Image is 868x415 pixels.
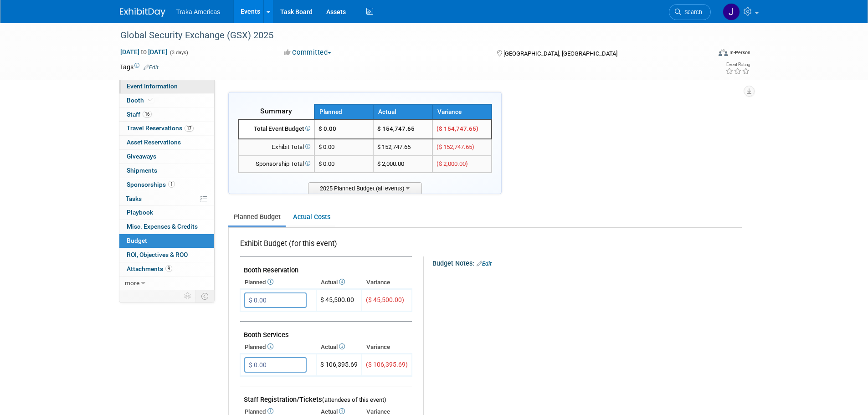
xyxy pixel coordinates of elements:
td: Booth Reservation [240,257,412,277]
a: Misc. Expenses & Credits [119,220,214,234]
th: Variance [362,276,412,289]
span: 1 [168,181,175,188]
img: Format-Inperson.png [719,49,728,56]
span: Asset Reservations [127,138,181,146]
span: $ 0.00 [318,143,334,150]
span: Booth [127,97,154,104]
td: Booth Services [240,322,412,341]
span: Playbook [127,209,153,216]
th: Variance [362,341,412,354]
th: Actual [373,104,432,119]
span: Search [681,9,702,15]
span: to [139,48,148,56]
span: $ 45,500.00 [320,296,354,303]
td: Toggle Event Tabs [195,290,214,302]
a: Planned Budget [228,209,286,225]
span: Giveaways [127,153,156,160]
img: ExhibitDay [120,8,165,17]
i: Booth reservation complete [148,97,153,102]
td: $ 2,000.00 [373,156,432,173]
span: 16 [143,111,152,118]
span: [GEOGRAPHIC_DATA], [GEOGRAPHIC_DATA] [503,50,617,57]
div: In-Person [729,49,750,56]
span: Attachments [127,265,172,272]
div: Event Rating [725,62,750,67]
a: Edit [477,261,492,267]
th: Planned [240,341,316,354]
th: Variance [432,104,492,119]
span: Event Information [127,82,178,90]
a: Asset Reservations [119,136,214,149]
td: $ 106,395.69 [316,354,362,376]
span: Traka Americas [176,8,221,15]
span: Misc. Expenses & Credits [127,223,198,230]
span: ($ 106,395.69) [366,361,408,368]
a: Budget [119,234,214,248]
td: $ 154,747.65 [373,119,432,139]
a: Travel Reservations17 [119,122,214,135]
span: ($ 152,747.65) [437,143,474,150]
a: Staff16 [119,108,214,122]
a: Booth [119,94,214,108]
a: Giveaways [119,150,214,164]
th: Planned [314,104,374,119]
a: Search [669,4,711,20]
div: Global Security Exchange (GSX) 2025 [117,27,697,44]
div: Event Format [657,47,751,61]
span: 9 [165,265,172,272]
span: ROI, Objectives & ROO [127,251,188,258]
div: Exhibit Total [242,143,310,152]
td: Staff Registration/Tickets [240,386,412,406]
span: ($ 154,747.65) [437,125,478,132]
a: more [119,277,214,290]
div: Sponsorship Total [242,160,310,169]
a: Edit [144,64,159,71]
a: ROI, Objectives & ROO [119,248,214,262]
a: Playbook [119,206,214,220]
span: more [125,279,139,287]
a: Shipments [119,164,214,178]
a: Event Information [119,80,214,93]
span: Budget [127,237,147,244]
span: Tasks [126,195,142,202]
span: [DATE] [DATE] [120,48,168,56]
span: Staff [127,111,152,118]
td: $ 152,747.65 [373,139,432,156]
a: Actual Costs [288,209,335,225]
span: (3 days) [169,50,188,56]
span: Summary [260,107,292,115]
span: Travel Reservations [127,124,194,132]
span: $ 0.00 [318,125,336,132]
span: 2025 Planned Budget (all events) [308,182,422,194]
th: Actual [316,341,362,354]
span: ($ 2,000.00) [437,160,468,167]
a: Attachments9 [119,262,214,276]
a: Sponsorships1 [119,178,214,192]
span: ($ 45,500.00) [366,296,404,303]
div: Budget Notes: [432,256,741,268]
img: Jamie Saenz [723,3,740,20]
div: Exhibit Budget (for this event) [240,239,408,254]
td: Tags [120,62,159,72]
a: Tasks [119,192,214,206]
span: 17 [185,125,194,132]
span: Sponsorships [127,181,175,188]
button: Committed [281,48,335,57]
th: Actual [316,276,362,289]
td: Personalize Event Tab Strip [180,290,196,302]
th: Planned [240,276,316,289]
span: Shipments [127,167,157,174]
div: Total Event Budget [242,125,310,133]
span: (attendees of this event) [322,396,386,403]
span: $ 0.00 [318,160,334,167]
